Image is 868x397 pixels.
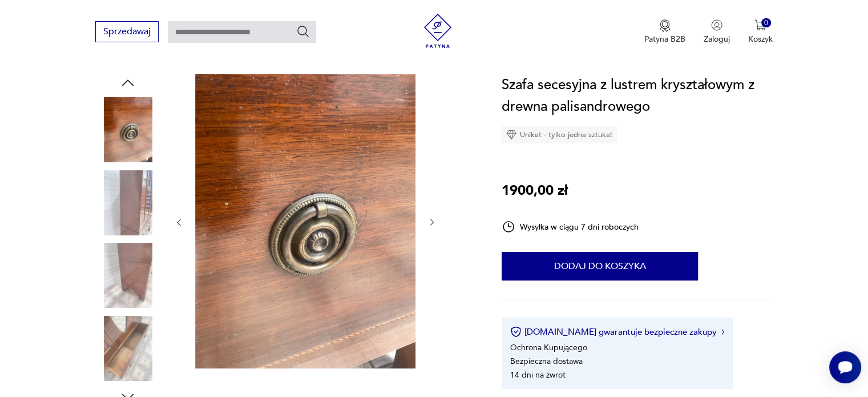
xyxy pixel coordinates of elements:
img: Ikona medalu [659,19,671,32]
img: Zdjęcie produktu Szafa secesyjna z lustrem kryształowym z drewna palisandrowego [95,243,160,308]
img: Ikona koszyka [754,19,766,31]
img: Zdjęcie produktu Szafa secesyjna z lustrem kryształowym z drewna palisandrowego [195,74,415,368]
h1: Szafa secesyjna z lustrem kryształowym z drewna palisandrowego [502,74,773,118]
img: Ikona certyfikatu [510,326,522,338]
li: Ochrona Kupującego [510,342,587,353]
li: Bezpieczna dostawa [510,356,583,367]
p: 1900,00 zł [502,180,568,202]
button: Szukaj [296,25,310,38]
div: 0 [761,18,771,28]
img: Zdjęcie produktu Szafa secesyjna z lustrem kryształowym z drewna palisandrowego [95,316,160,381]
button: Patyna B2B [644,19,685,45]
button: Zaloguj [704,19,730,45]
img: Patyna - sklep z meblami i dekoracjami vintage [421,14,455,48]
p: Koszyk [748,34,773,45]
div: Unikat - tylko jedna sztuka! [502,126,617,143]
button: [DOMAIN_NAME] gwarantuje bezpieczne zakupy [510,326,724,338]
p: Zaloguj [704,34,730,45]
a: Sprzedawaj [95,29,159,37]
button: Sprzedawaj [95,21,159,42]
iframe: Smartsupp widget button [829,351,861,383]
div: Wysyłka w ciągu 7 dni roboczych [502,220,639,234]
img: Ikona diamentu [506,130,516,140]
img: Zdjęcie produktu Szafa secesyjna z lustrem kryształowym z drewna palisandrowego [95,170,160,235]
a: Ikona medaluPatyna B2B [644,19,685,45]
img: Ikona strzałki w prawo [721,329,725,335]
button: 0Koszyk [748,19,773,45]
img: Ikonka użytkownika [711,19,722,31]
button: Dodaj do koszyka [502,252,698,280]
li: 14 dni na zwrot [510,370,566,380]
img: Zdjęcie produktu Szafa secesyjna z lustrem kryształowym z drewna palisandrowego [95,97,160,162]
p: Patyna B2B [644,34,685,45]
